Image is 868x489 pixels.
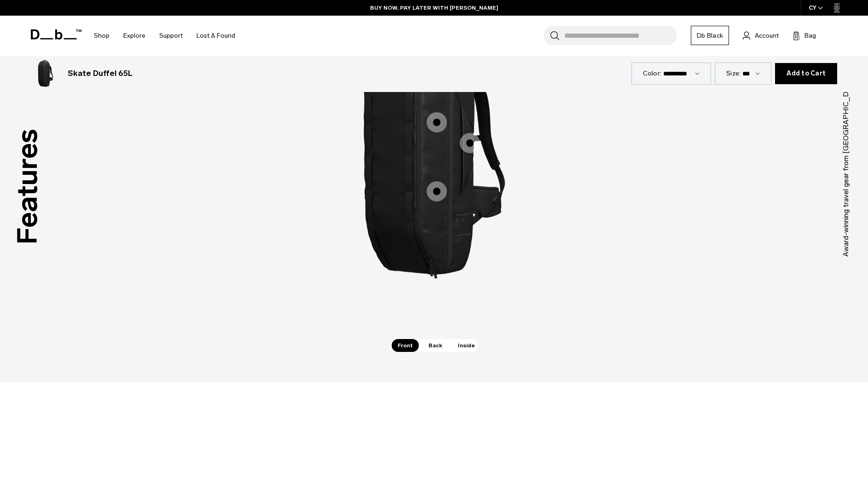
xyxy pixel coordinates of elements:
[775,63,837,84] button: Add to Cart
[370,4,498,12] a: BUY NOW, PAY LATER WITH [PERSON_NAME]
[87,16,242,56] nav: Main Navigation
[392,339,419,352] span: Front
[94,19,110,52] a: Shop
[123,19,145,52] a: Explore
[452,339,481,352] span: Inside
[755,31,779,40] span: Account
[6,129,49,245] h3: Features
[31,59,60,88] img: Skate Duffel 65L
[793,30,816,41] button: Bag
[68,68,133,80] h3: Skate Duffel 65L
[743,30,779,41] a: Account
[422,339,448,352] span: Back
[159,19,183,52] a: Support
[643,69,662,78] label: Color:
[197,19,235,52] a: Lost & Found
[726,69,741,78] label: Size:
[787,70,826,77] span: Add to Cart
[804,31,816,40] span: Bag
[691,26,729,45] a: Db Black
